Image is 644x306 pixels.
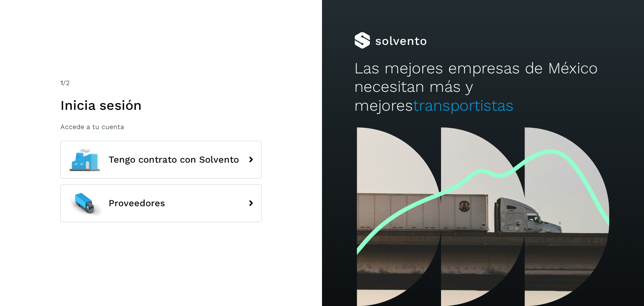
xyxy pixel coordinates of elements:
span: transportistas [413,96,514,114]
span: Tengo contrato con Solvento [109,155,239,165]
button: Proveedores [60,184,262,222]
p: Accede a tu cuenta [60,123,262,131]
span: Proveedores [109,198,165,208]
div: /2 [60,78,262,88]
h2: Las mejores empresas de México necesitan más y mejores [354,59,612,115]
span: 1 [60,79,63,87]
button: Tengo contrato con Solvento [60,141,262,179]
h1: Inicia sesión [60,97,262,113]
